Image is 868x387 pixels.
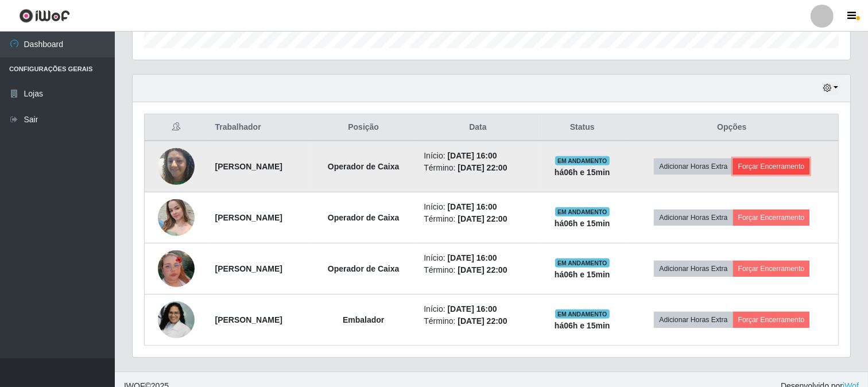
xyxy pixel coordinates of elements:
[424,264,532,276] li: Término:
[555,321,610,330] strong: há 06 h e 15 min
[448,304,497,314] time: [DATE] 16:00
[555,309,610,319] span: EM ANDAMENTO
[424,201,532,213] li: Início:
[158,142,195,191] img: 1736128144098.jpeg
[458,265,507,274] time: [DATE] 22:00
[417,114,538,141] th: Data
[626,114,839,141] th: Opções
[328,264,400,273] strong: Operador de Caixa
[555,168,610,177] strong: há 06 h e 15 min
[654,261,733,277] button: Adicionar Horas Extra
[215,264,282,273] strong: [PERSON_NAME]
[158,193,195,242] img: 1743980608133.jpeg
[215,213,282,222] strong: [PERSON_NAME]
[555,207,610,216] span: EM ANDAMENTO
[424,150,532,162] li: Início:
[458,163,507,172] time: [DATE] 22:00
[424,315,532,327] li: Término:
[733,158,810,175] button: Forçar Encerramento
[310,114,417,141] th: Posição
[654,210,733,226] button: Adicionar Horas Extra
[654,312,733,328] button: Adicionar Horas Extra
[158,236,195,301] img: 1754593776383.jpeg
[733,312,810,328] button: Forçar Encerramento
[158,283,195,357] img: 1734175120781.jpeg
[458,316,507,326] time: [DATE] 22:00
[555,270,610,279] strong: há 06 h e 15 min
[19,9,70,23] img: CoreUI Logo
[654,158,733,175] button: Adicionar Horas Extra
[733,261,810,277] button: Forçar Encerramento
[539,114,626,141] th: Status
[328,162,400,171] strong: Operador de Caixa
[424,303,532,315] li: Início:
[215,315,282,324] strong: [PERSON_NAME]
[733,210,810,226] button: Forçar Encerramento
[448,253,497,262] time: [DATE] 16:00
[458,214,507,223] time: [DATE] 22:00
[208,114,310,141] th: Trabalhador
[424,162,532,174] li: Término:
[343,315,384,324] strong: Embalador
[448,202,497,211] time: [DATE] 16:00
[555,156,610,165] span: EM ANDAMENTO
[448,151,497,160] time: [DATE] 16:00
[555,219,610,228] strong: há 06 h e 15 min
[555,258,610,268] span: EM ANDAMENTO
[424,252,532,264] li: Início:
[424,213,532,225] li: Término:
[328,213,400,222] strong: Operador de Caixa
[215,162,282,171] strong: [PERSON_NAME]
